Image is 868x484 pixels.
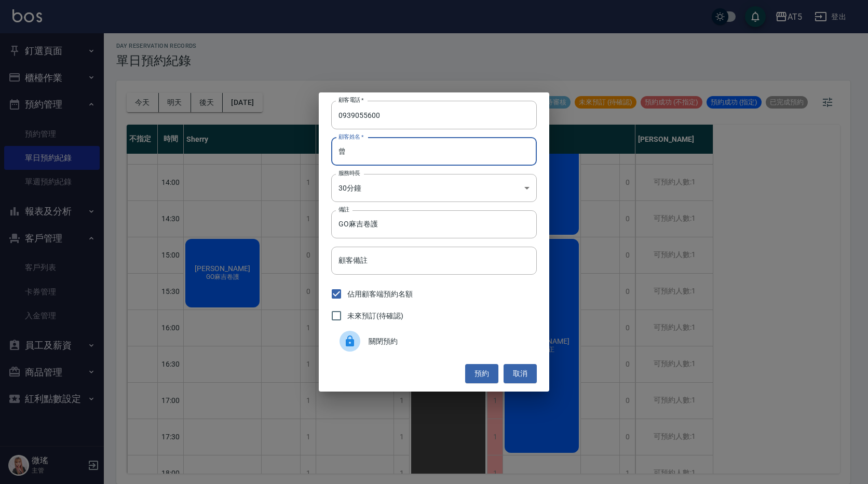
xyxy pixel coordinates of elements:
span: 未來預訂(待確認) [347,311,403,321]
div: 關閉預約 [331,327,537,356]
label: 服務時長 [338,169,360,177]
span: 關閉預約 [369,336,528,347]
div: 30分鐘 [331,174,537,202]
span: 佔用顧客端預約名額 [347,289,413,300]
button: 預約 [465,364,498,383]
label: 備註 [338,206,349,213]
label: 顧客姓名 [338,133,364,141]
button: 取消 [504,364,537,383]
label: 顧客電話 [338,96,364,104]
